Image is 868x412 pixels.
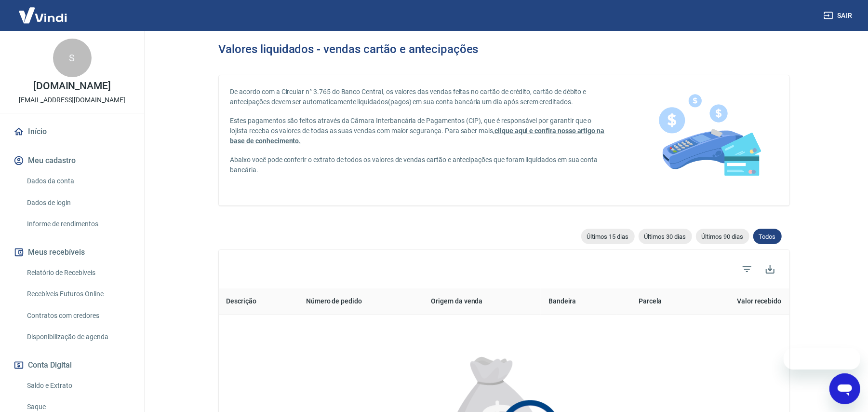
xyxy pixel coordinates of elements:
div: Últimos 30 dias [639,229,692,244]
th: Origem da venda [423,288,541,315]
a: Disponibilização de agenda [23,327,133,347]
a: Recebíveis Futuros Online [23,284,133,304]
button: Meu cadastro [12,150,133,171]
img: Vindi [12,0,74,30]
button: Baixar listagem [759,258,782,281]
p: Estes pagamentos são feitos através da Câmara Interbancária de Pagamentos (CIP), que é responsáve... [230,116,607,146]
span: Últimos 15 dias [581,233,635,240]
h3: Valores liquidados - vendas cartão e antecipações [219,42,479,56]
th: Bandeira [541,288,616,315]
button: Sair [822,7,856,25]
img: card-liquidations.916113cab14af1f97834.png [644,75,774,206]
iframe: Mensagem da empresa [784,348,860,370]
iframe: Botão para abrir a janela de mensagens [829,373,860,404]
div: S [53,39,92,77]
a: Dados da conta [23,171,133,191]
span: Últimos 30 dias [639,233,692,240]
button: Meus recebíveis [12,242,133,263]
span: Todos [753,233,782,240]
a: Dados de login [23,193,133,213]
div: Todos [753,229,782,244]
span: Filtros [735,258,759,281]
a: Contratos com credores [23,306,133,326]
span: Últimos 90 dias [696,233,749,240]
div: Últimos 90 dias [696,229,749,244]
p: De acordo com a Circular n° 3.765 do Banco Central, os valores das vendas feitas no cartão de cré... [230,87,607,107]
a: Saldo e Extrato [23,376,133,396]
p: [DOMAIN_NAME] [33,81,111,91]
th: Número de pedido [298,288,423,315]
a: Início [12,121,133,142]
th: Descrição [219,288,298,315]
p: [EMAIL_ADDRESS][DOMAIN_NAME] [19,95,125,105]
th: Valor recebido [684,288,789,315]
p: Abaixo você pode conferir o extrato de todos os valores de vendas cartão e antecipações que foram... [230,155,607,175]
th: Parcela [616,288,684,315]
a: Relatório de Recebíveis [23,263,133,283]
button: Conta Digital [12,355,133,376]
a: Informe de rendimentos [23,214,133,234]
div: Últimos 15 dias [581,229,635,244]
